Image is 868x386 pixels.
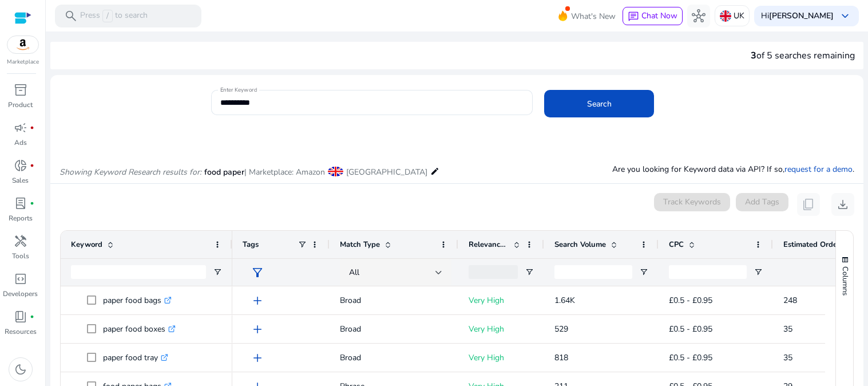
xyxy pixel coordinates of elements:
span: filter_alt [251,266,264,279]
p: paper food boxes [103,317,176,341]
span: search [64,9,78,23]
p: Reports [9,213,33,223]
input: CPC Filter Input [669,265,747,279]
p: Press to search [80,10,148,22]
span: CPC [669,239,684,250]
p: Are you looking for Keyword data via API? If so, . [612,163,854,175]
b: [PERSON_NAME] [769,10,834,21]
span: What's New [571,6,616,26]
span: 529 [554,324,568,334]
span: Keyword [71,239,102,250]
span: campaign [14,121,27,135]
span: add [251,294,264,308]
span: fiber_manual_record [30,163,34,168]
span: fiber_manual_record [30,314,34,319]
button: Open Filter Menu [213,267,222,277]
a: request for a demo [784,164,853,175]
i: Showing Keyword Research results for: [60,167,201,178]
span: download [836,198,850,211]
p: Hi [761,12,834,20]
span: inventory_2 [14,83,27,97]
p: Broad [340,346,448,369]
button: Open Filter Menu [525,267,534,277]
p: Ads [14,137,27,148]
span: keyboard_arrow_down [838,9,852,23]
button: hub [687,5,710,27]
span: add [251,351,264,365]
p: Very High [469,346,534,369]
span: £0.5 - £0.95 [669,295,712,306]
span: donut_small [14,159,27,172]
button: chatChat Now [623,7,683,25]
span: hub [692,9,706,23]
span: Tags [243,239,259,250]
p: Broad [340,289,448,312]
span: [GEOGRAPHIC_DATA] [346,167,427,178]
span: 35 [783,352,792,363]
span: code_blocks [14,272,27,286]
input: Search Volume Filter Input [554,265,632,279]
span: 248 [783,295,797,306]
p: Developers [3,289,38,299]
span: lab_profile [14,196,27,210]
span: fiber_manual_record [30,125,34,130]
span: 818 [554,352,568,363]
span: / [102,10,113,22]
span: Columns [840,266,850,296]
img: amazon.svg [7,36,38,53]
p: Sales [12,175,29,186]
span: Estimated Orders/Month [783,239,852,250]
p: Very High [469,289,534,312]
span: Search [587,98,612,110]
span: | Marketplace: Amazon [244,167,325,178]
span: 1.64K [554,295,575,306]
span: dark_mode [14,363,27,376]
span: book_4 [14,310,27,324]
p: Product [8,100,33,110]
mat-icon: edit [430,164,439,178]
p: paper food bags [103,289,172,312]
span: fiber_manual_record [30,201,34,206]
span: food paper [204,167,244,178]
p: paper food tray [103,346,168,369]
p: Tools [12,251,29,261]
span: Relevance Score [469,239,509,250]
button: download [831,193,854,216]
p: UK [734,6,744,26]
span: chat [628,11,639,22]
span: £0.5 - £0.95 [669,324,712,334]
div: of 5 searches remaining [751,49,855,62]
span: 3 [751,49,756,62]
mat-label: Enter Keyword [220,86,257,94]
span: All [349,267,359,278]
span: Chat Now [641,10,677,21]
button: Open Filter Menu [754,267,763,277]
p: Very High [469,317,534,341]
p: Broad [340,317,448,341]
button: Search [544,90,654,117]
span: handyman [14,234,27,248]
span: Search Volume [554,239,606,250]
button: Open Filter Menu [639,267,648,277]
span: Match Type [340,239,380,250]
span: 35 [783,324,792,334]
span: £0.5 - £0.95 [669,352,712,363]
p: Marketplace [7,58,39,66]
img: uk.svg [720,10,731,22]
span: add [251,322,264,336]
input: Keyword Filter Input [71,265,206,279]
p: Resources [5,326,37,337]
